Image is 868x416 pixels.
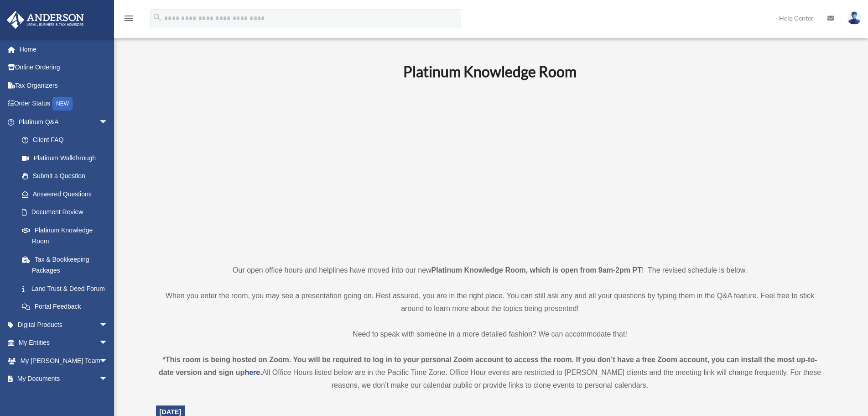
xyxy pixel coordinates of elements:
a: Tax Organizers [6,76,122,95]
span: arrow_drop_down [99,370,117,389]
a: here [244,369,260,376]
a: Digital Productsarrow_drop_down [6,316,122,334]
a: Tax & Bookkeeping Packages [13,250,122,279]
a: Document Review [13,203,122,221]
iframe: 231110_Toby_KnowledgeRoom [353,93,627,247]
a: Answered Questions [13,185,122,203]
strong: *This room is being hosted on Zoom. You will be required to log in to your personal Zoom account ... [159,356,817,376]
a: Portal Feedback [13,298,122,316]
a: Order StatusNEW [6,95,122,113]
a: Platinum Knowledge Room [13,221,117,250]
span: arrow_drop_down [99,113,117,132]
a: Platinum Walkthrough [13,149,122,167]
a: Land Trust & Deed Forum [13,279,122,298]
a: Client FAQ [13,131,122,149]
div: NEW [52,97,73,111]
img: User Pic [847,11,861,25]
a: My Entitiesarrow_drop_down [6,334,122,352]
span: arrow_drop_down [99,316,117,334]
span: [DATE] [160,408,182,416]
p: Need to speak with someone in a more detailed fashion? We can accommodate that! [156,328,824,341]
a: Home [6,40,122,58]
a: menu [123,16,134,24]
a: My [PERSON_NAME] Teamarrow_drop_down [6,352,122,370]
a: My Documentsarrow_drop_down [6,370,122,388]
span: arrow_drop_down [99,334,117,353]
p: When you enter the room, you may see a presentation going on. Rest assured, you are in the right ... [156,290,824,315]
img: Anderson Advisors Platinum Portal [4,11,87,29]
div: All Office Hours listed below are in the Pacific Time Zone. Office Hour events are restricted to ... [156,353,824,392]
i: menu [123,13,134,24]
a: Online Ordering [6,58,122,77]
span: arrow_drop_down [99,352,117,370]
a: Submit a Question [13,167,122,185]
strong: Platinum Knowledge Room, which is open from 9am-2pm PT [431,266,642,274]
a: Platinum Q&Aarrow_drop_down [6,113,122,131]
p: Our open office hours and helplines have moved into our new ! The revised schedule is below. [156,264,824,277]
strong: . [260,369,262,376]
b: Platinum Knowledge Room [403,63,577,80]
i: search [152,12,162,22]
